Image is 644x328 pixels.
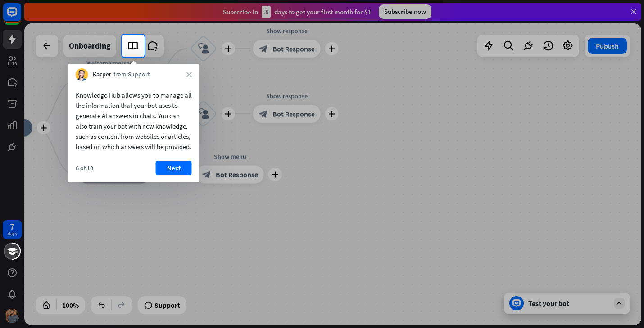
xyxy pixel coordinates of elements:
button: Open LiveChat chat widget [7,4,34,31]
button: Next [156,161,192,175]
span: Kacper [93,70,111,79]
div: 6 of 10 [76,164,93,172]
div: Knowledge Hub allows you to manage all the information that your bot uses to generate AI answers ... [76,90,192,152]
span: from Support [113,70,150,79]
i: close [186,72,192,77]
